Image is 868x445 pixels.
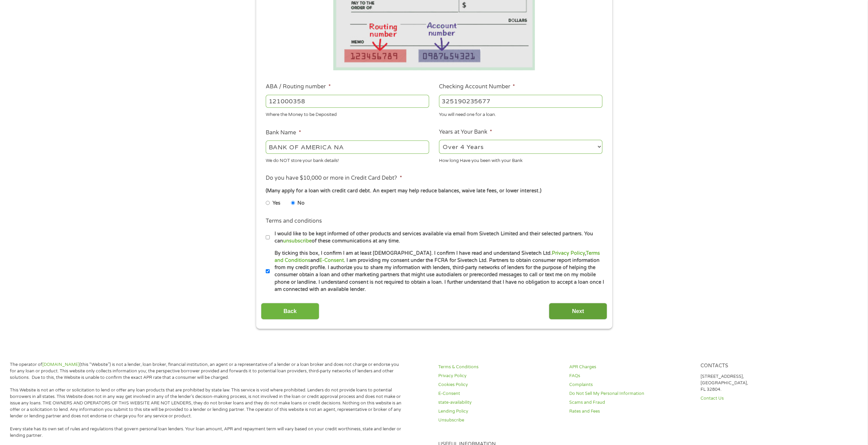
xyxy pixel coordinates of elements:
[551,250,585,256] a: Privacy Policy
[438,408,561,415] a: Lending Policy
[10,387,403,419] p: This Website is not an offer or solicitation to lend or offer any loan products that are prohibit...
[266,83,330,90] label: ABA / Routing number
[569,399,692,406] a: Scams and Fraud
[266,109,429,118] div: Where the Money to be Deposited
[266,95,429,108] input: 263177916
[438,417,561,424] a: Unsubscribe
[569,364,692,370] a: APR Charges
[10,426,403,439] p: Every state has its own set of rules and regulations that govern personal loan lenders. Your loan...
[438,382,561,388] a: Cookies Policy
[283,238,312,244] a: unsubscribe
[438,399,561,406] a: state-availability
[261,303,319,320] input: Back
[270,250,604,293] label: By ticking this box, I confirm I am at least [DEMOGRAPHIC_DATA]. I confirm I have read and unders...
[438,390,561,397] a: E-Consent
[701,395,823,402] a: Contact Us
[42,362,79,367] a: [DOMAIN_NAME]
[266,155,429,164] div: We do NOT store your bank details!
[439,83,515,90] label: Checking Account Number
[549,303,607,320] input: Next
[569,373,692,379] a: FAQs
[439,95,602,108] input: 345634636
[701,363,823,369] h4: Contacts
[438,364,561,370] a: Terms & Conditions
[569,382,692,388] a: Complaints
[266,187,602,195] div: (Many apply for a loan with credit card debt. An expert may help reduce balances, waive late fees...
[439,109,602,118] div: You will need one for a loan.
[701,373,823,393] p: [STREET_ADDRESS], [GEOGRAPHIC_DATA], FL 32804.
[270,230,604,245] label: I would like to be kept informed of other products and services available via email from Sivetech...
[266,218,322,225] label: Terms and conditions
[266,129,301,136] label: Bank Name
[439,129,492,136] label: Years at Your Bank
[273,199,280,207] label: Yes
[438,373,561,379] a: Privacy Policy
[319,257,344,263] a: E-Consent
[439,155,602,164] div: How long Have you been with your Bank
[266,175,402,182] label: Do you have $10,000 or more in Credit Card Debt?
[297,199,305,207] label: No
[275,250,600,263] a: Terms and Conditions
[569,390,692,397] a: Do Not Sell My Personal Information
[10,361,403,381] p: The operator of (this “Website”) is not a lender, loan broker, financial institution, an agent or...
[569,408,692,415] a: Rates and Fees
